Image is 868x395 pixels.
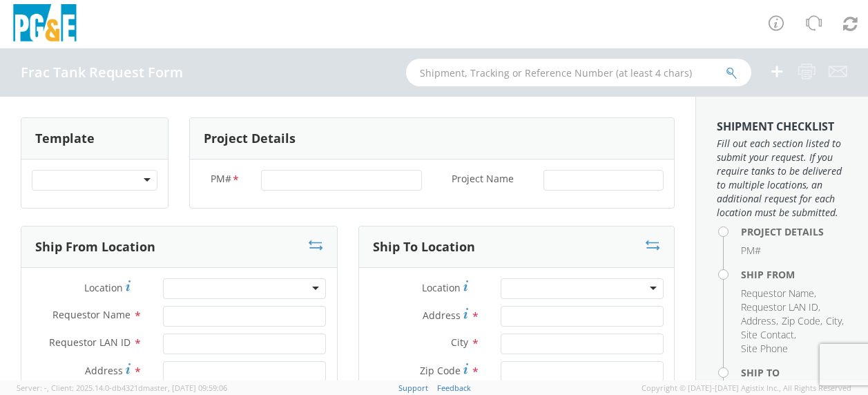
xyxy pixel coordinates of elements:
[741,328,794,341] span: Site Contact
[741,314,776,327] span: Address
[741,300,820,314] li: ,
[741,227,847,237] h4: Project Details
[398,383,428,393] a: Support
[52,308,131,321] span: Requestor Name
[717,137,847,220] span: Fill out each section listed to submit your request. If you require tanks to be delivered to mult...
[10,4,79,45] img: pge-logo-06675f144f4cfa6a6814.png
[51,383,227,393] span: Client: 2025.14.0-db4321d
[741,367,847,378] h4: Ship To
[782,314,820,327] span: Zip Code
[35,132,95,146] h3: Template
[49,336,131,349] span: Requestor LAN ID
[782,314,822,328] li: ,
[211,172,231,188] span: PM#
[84,281,123,294] span: Location
[423,309,461,322] span: Address
[741,328,796,342] li: ,
[741,287,816,300] li: ,
[35,240,155,254] h3: Ship From Location
[741,342,788,355] span: Site Phone
[17,383,49,393] span: Server: -
[826,314,842,327] span: City
[717,121,847,133] h3: Shipment Checklist
[422,281,461,294] span: Location
[437,383,471,393] a: Feedback
[143,383,227,393] span: master, [DATE] 09:59:06
[47,383,49,393] span: ,
[741,287,814,300] span: Requestor Name
[204,132,296,146] h3: Project Details
[826,314,844,328] li: ,
[406,59,751,86] input: Shipment, Tracking or Reference Number (at least 4 chars)
[85,364,123,377] span: Address
[642,383,851,394] span: Copyright © [DATE]-[DATE] Agistix Inc., All Rights Reserved
[373,240,475,254] h3: Ship To Location
[741,269,847,280] h4: Ship From
[741,244,761,257] span: PM#
[21,65,183,80] h4: Frac Tank Request Form
[420,364,461,377] span: Zip Code
[452,172,514,188] span: Project Name
[451,336,468,349] span: City
[741,300,818,314] span: Requestor LAN ID
[741,314,778,328] li: ,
